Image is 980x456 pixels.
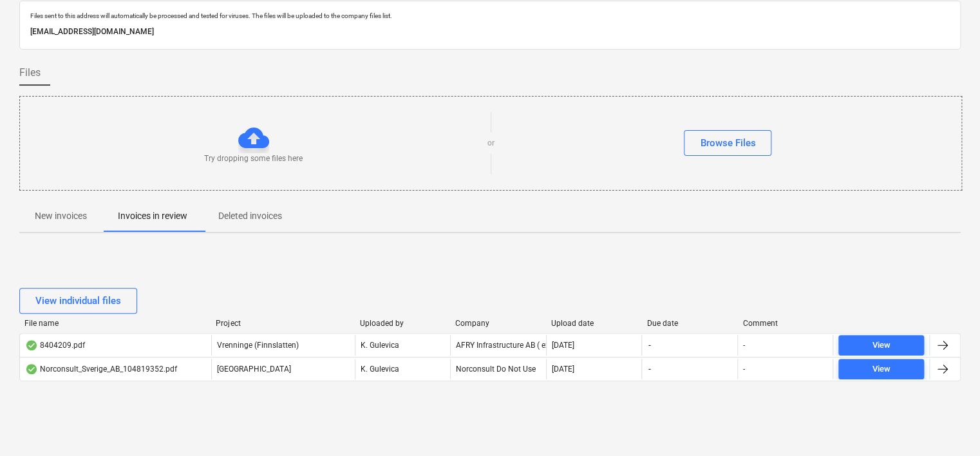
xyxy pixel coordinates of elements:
span: Hogstberget [217,365,291,374]
span: - [647,364,652,375]
p: Deleted invoices [218,209,282,223]
span: Files [19,65,41,81]
div: AFRY Infrastructure AB ( ex AFRY ) [450,335,545,356]
div: [DATE] [552,365,574,374]
div: Project [216,319,349,328]
div: - [743,341,745,350]
div: OCR finished [25,340,38,350]
div: File name [24,319,205,328]
button: View [838,335,924,356]
div: View individual files [35,292,121,309]
p: Files sent to this address will automatically be processed and tested for viruses. The files will... [30,12,950,20]
div: Uploaded by [359,319,445,328]
div: Norconsult_Sverige_AB_104819352.pdf [25,364,177,374]
p: K. Gulevica [361,340,399,351]
p: New invoices [35,209,87,223]
div: 8404209.pdf [25,340,85,350]
button: Browse Files [684,130,771,156]
p: Try dropping some files here [204,153,303,164]
p: K. Gulevica [361,364,399,375]
p: or [487,138,495,149]
div: - [743,365,745,374]
div: [DATE] [552,341,574,350]
span: - [647,340,652,351]
div: Norconsult Do Not Use [450,359,545,379]
div: Try dropping some files hereorBrowse Files [19,96,962,191]
div: Browse Files [700,135,755,151]
div: OCR finished [25,364,38,374]
div: View [872,362,890,377]
div: Company [455,319,541,328]
div: Upload date [551,319,637,328]
span: Vrenninge (Finnslatten) [217,341,299,350]
div: Comment [742,319,828,328]
div: View [872,338,890,353]
p: [EMAIL_ADDRESS][DOMAIN_NAME] [30,25,950,39]
p: Invoices in review [118,209,187,223]
button: View individual files [19,288,137,314]
button: View [838,359,924,379]
iframe: Chat Widget [916,394,980,456]
div: Due date [647,319,733,328]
